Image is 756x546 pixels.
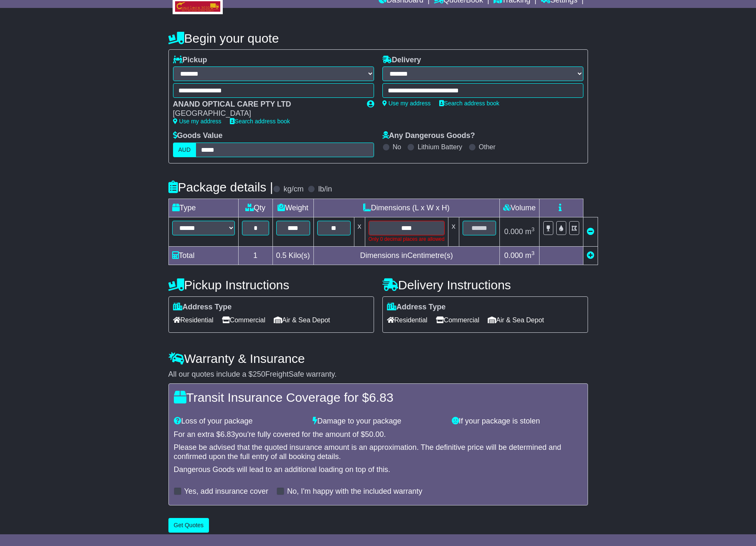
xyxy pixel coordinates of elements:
[382,131,475,140] label: Any Dangerous Goods?
[313,246,499,265] td: Dimensions in Centimetre(s)
[448,417,587,426] div: If your package is stolen
[393,143,401,151] label: No
[168,180,273,194] h4: Package details |
[230,118,290,125] a: Search address book
[221,430,235,439] span: 6.83
[525,251,535,260] span: m
[587,251,594,260] a: Add new item
[168,199,238,217] td: Type
[168,246,238,265] td: Total
[417,143,462,151] label: Lithium Battery
[170,417,309,426] div: Loss of your package
[448,217,459,246] td: x
[173,303,232,312] label: Address Type
[173,143,196,157] label: AUD
[287,487,423,496] label: No, I'm happy with the included warranty
[222,314,265,327] span: Commercial
[168,370,588,379] div: All our quotes include a $ FreightSafe warranty.
[365,430,384,439] span: 50.00
[504,251,523,260] span: 0.000
[173,100,359,109] div: ANAND OPTICAL CARE PTY LTD
[174,430,583,439] div: For an extra $ you're fully covered for the amount of $ .
[531,226,535,232] sup: 3
[238,246,272,265] td: 1
[308,417,448,426] div: Damage to your package
[272,246,313,265] td: Kilo(s)
[173,109,359,118] div: [GEOGRAPHIC_DATA]
[369,390,393,404] span: 6.83
[387,314,428,327] span: Residential
[387,303,446,312] label: Address Type
[272,199,313,217] td: Weight
[382,100,431,107] a: Use my address
[318,185,332,194] label: lb/in
[436,314,479,327] span: Commercial
[238,199,272,217] td: Qty
[168,31,588,45] h4: Begin your quote
[168,352,588,365] h4: Warranty & Insurance
[479,143,496,151] label: Other
[587,227,594,236] a: Remove this item
[168,518,209,533] button: Get Quotes
[174,390,583,404] h4: Transit Insurance Coverage for $
[276,251,287,260] span: 0.5
[531,250,535,256] sup: 3
[488,314,544,327] span: Air & Sea Depot
[173,118,221,125] a: Use my address
[274,314,330,327] span: Air & Sea Depot
[369,235,445,243] div: Only 0 decimal places are allowed
[168,278,374,292] h4: Pickup Instructions
[173,56,207,65] label: Pickup
[173,131,223,140] label: Goods Value
[313,199,499,217] td: Dimensions (L x W x H)
[439,100,499,107] a: Search address book
[174,465,583,475] div: Dangerous Goods will lead to an additional loading on top of this.
[499,199,539,217] td: Volume
[184,487,268,496] label: Yes, add insurance cover
[504,227,523,236] span: 0.000
[253,370,265,378] span: 250
[174,443,583,461] div: Please be advised that the quoted insurance amount is an approximation. The definitive price will...
[525,227,535,236] span: m
[173,314,214,327] span: Residential
[382,278,588,292] h4: Delivery Instructions
[354,217,365,246] td: x
[283,185,303,194] label: kg/cm
[382,56,421,65] label: Delivery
